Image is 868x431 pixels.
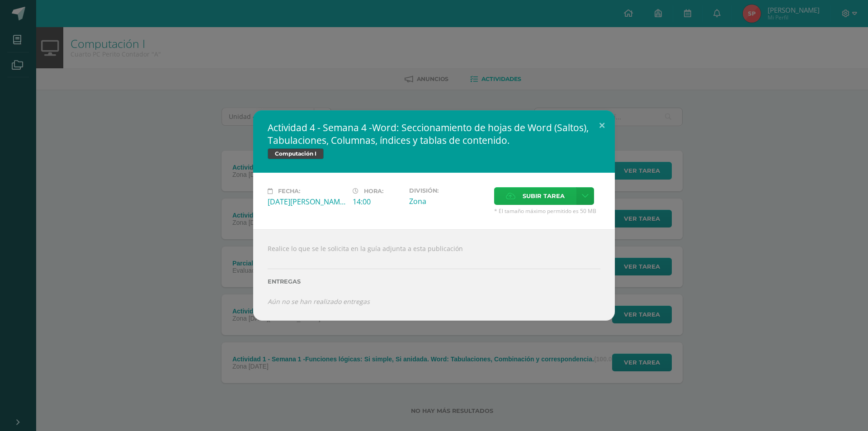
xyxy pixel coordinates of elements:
[268,297,370,306] i: Aún no se han realizado entregas
[268,148,324,159] span: Computación I
[353,197,402,207] div: 14:00
[589,110,615,141] button: Close (Esc)
[268,278,600,285] label: Entregas
[253,229,615,321] div: Realice lo que se le solicita en la guía adjunta a esta publicación
[268,197,345,207] div: [DATE][PERSON_NAME]
[278,188,300,194] span: Fecha:
[268,121,600,147] h2: Actividad 4 - Semana 4 -Word: Seccionamiento de hojas de Word (Saltos), Tabulaciones, Columnas, í...
[409,196,487,206] div: Zona
[409,187,487,194] label: División:
[364,188,383,194] span: Hora:
[494,207,600,215] span: * El tamaño máximo permitido es 50 MB
[523,188,565,204] span: Subir tarea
